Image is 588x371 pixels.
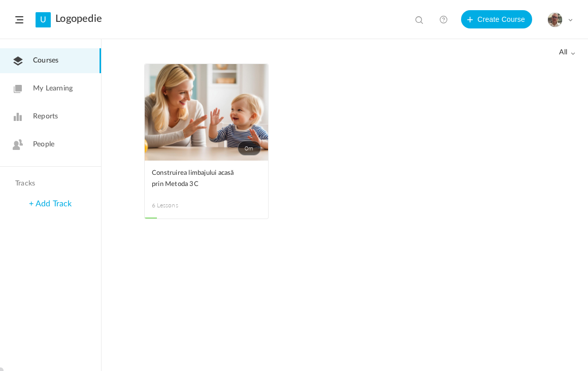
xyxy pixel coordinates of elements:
[55,13,102,25] a: Logopedie
[33,55,58,66] span: Courses
[461,10,532,28] button: Create Course
[548,13,562,27] img: eu.png
[33,111,58,122] span: Reports
[145,64,268,161] a: 0m
[152,201,207,210] span: 6 Lessons
[559,48,575,57] span: all
[152,168,246,190] span: Construirea limbajului acasă prin Metoda 3C
[29,200,72,208] a: + Add Track
[36,12,51,27] a: U
[238,141,261,156] span: 0m
[33,139,54,150] span: People
[33,83,73,94] span: My Learning
[152,168,261,191] a: Construirea limbajului acasă prin Metoda 3C
[15,179,83,188] h4: Tracks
